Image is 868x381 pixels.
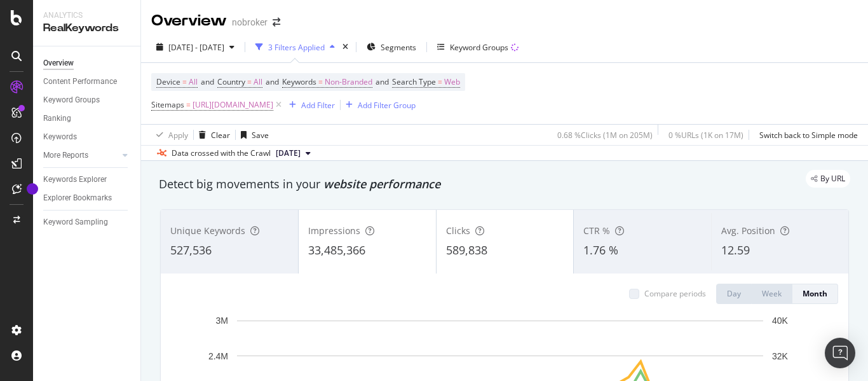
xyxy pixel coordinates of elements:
div: Keywords [43,130,77,144]
div: 3 Filters Applied [268,42,325,53]
span: 12.59 [721,242,750,258]
div: 0.68 % Clicks ( 1M on 205M ) [557,130,653,141]
button: Add Filter Group [341,97,416,113]
a: Ranking [43,112,132,125]
div: Day [727,288,741,299]
div: Add Filter [301,100,335,111]
button: [DATE] - [DATE] [151,37,240,57]
div: nobroker [232,16,268,29]
a: Content Performance [43,75,132,88]
text: 40K [772,315,789,326]
div: Save [252,130,269,141]
button: Segments [362,37,421,57]
div: More Reports [43,149,88,162]
button: Clear [194,125,230,145]
div: times [340,41,351,53]
div: legacy label [806,170,850,188]
span: By URL [820,175,845,183]
div: Month [803,288,827,299]
div: Add Filter Group [358,100,416,111]
span: and [201,76,214,87]
button: Keyword Groups [432,37,524,57]
div: Tooltip anchor [27,183,38,195]
div: Analytics [43,10,130,21]
span: Search Type [392,76,436,87]
span: Avg. Position [721,225,775,237]
span: = [247,76,252,87]
text: 32K [772,351,789,361]
span: Non-Branded [325,73,372,91]
div: Apply [168,130,188,141]
span: 589,838 [446,242,487,258]
text: 2.4M [208,351,228,361]
span: Sitemaps [151,99,184,110]
span: [URL][DOMAIN_NAME] [193,96,273,114]
span: Web [444,73,460,91]
div: Content Performance [43,75,117,88]
div: Keywords Explorer [43,173,107,186]
div: Compare periods [644,288,706,299]
div: Overview [151,10,227,32]
span: 527,536 [170,242,212,258]
div: Clear [211,130,230,141]
a: More Reports [43,149,119,162]
div: 0 % URLs ( 1K on 17M ) [668,130,743,141]
span: All [254,73,262,91]
span: Country [217,76,245,87]
div: Data crossed with the Crawl [172,148,271,159]
a: Keyword Sampling [43,216,132,229]
span: and [266,76,279,87]
button: [DATE] [271,146,316,161]
span: Device [156,76,180,87]
button: Week [752,284,792,304]
div: Explorer Bookmarks [43,191,112,205]
a: Keywords Explorer [43,173,132,186]
span: Unique Keywords [170,225,245,237]
span: 2025 Aug. 4th [276,148,301,159]
button: Save [236,125,269,145]
div: RealKeywords [43,21,130,36]
button: Add Filter [284,97,335,113]
div: Switch back to Simple mode [759,130,858,141]
div: Keyword Groups [450,42,508,53]
div: Week [762,288,782,299]
button: 3 Filters Applied [250,37,340,57]
span: = [186,99,191,110]
span: Impressions [308,225,360,237]
span: = [182,76,187,87]
span: Segments [381,42,416,53]
a: Overview [43,57,132,70]
span: CTR % [583,225,610,237]
span: 33,485,366 [308,242,365,258]
button: Day [716,284,752,304]
div: Keyword Sampling [43,216,108,229]
button: Apply [151,125,188,145]
span: = [318,76,323,87]
button: Month [792,284,838,304]
div: Overview [43,57,74,70]
text: 3M [216,315,228,326]
span: Clicks [446,225,470,237]
span: 1.76 % [583,242,618,258]
a: Keyword Groups [43,94,132,107]
button: Switch back to Simple mode [754,125,858,145]
div: Keyword Groups [43,94,100,107]
span: All [189,73,198,91]
span: Keywords [282,76,316,87]
div: Open Intercom Messenger [825,338,855,368]
div: Ranking [43,112,71,125]
a: Keywords [43,130,132,144]
span: and [376,76,389,87]
span: = [438,76,442,87]
span: [DATE] - [DATE] [168,42,224,53]
a: Explorer Bookmarks [43,191,132,205]
div: arrow-right-arrow-left [273,18,280,27]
